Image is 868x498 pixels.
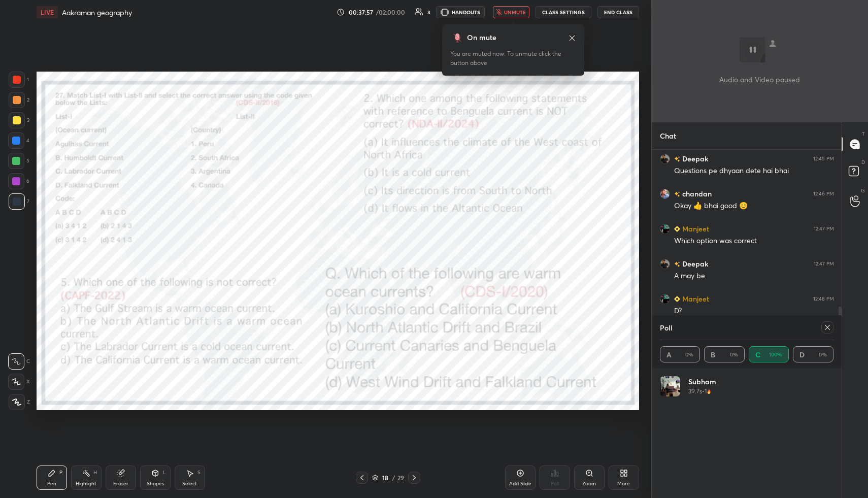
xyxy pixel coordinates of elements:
h4: Subham [688,376,716,387]
div: Select [182,481,197,486]
img: no-rating-badge.077c3623.svg [674,157,680,162]
div: 12:47 PM [814,226,834,232]
p: T [862,130,865,138]
div: On mute [467,32,496,43]
div: X [8,374,30,390]
div: 5 [8,153,29,169]
div: You are muted now. To unmute click the button above [450,49,576,68]
div: 12:48 PM [813,296,834,302]
img: f02c71604f1b44d988f15ab513dedf0f.jpg [660,294,670,304]
div: 18 [380,475,390,481]
div: 3 [427,10,430,15]
div: Z [9,394,30,410]
div: 3 [9,112,29,128]
h6: Deepak [680,258,708,269]
button: End Class [597,6,639,18]
div: Questions pe dhyaan dete hai bhai [674,166,834,176]
img: 9f7984267f394730b3c75a9115da0172.jpg [660,259,670,269]
img: 72340c437cfa448d8f1d05340c390829.jpg [660,376,680,396]
div: Which option was correct [674,236,834,246]
img: no-rating-badge.077c3623.svg [674,192,680,197]
div: / [392,475,395,481]
div: Zoom [582,481,596,486]
div: D? [674,306,834,316]
div: 1 [9,72,29,88]
div: 29 [397,473,404,482]
h4: Poll [660,322,673,333]
h5: • [702,387,705,396]
p: D [861,158,865,166]
button: HANDOUTS [436,6,485,18]
h6: chandan [680,188,712,199]
div: 12:46 PM [813,191,834,197]
div: S [197,470,201,475]
p: G [861,187,865,194]
div: 2 [9,92,29,108]
h6: Manjeet [680,293,709,304]
h5: 39.7s [688,387,702,396]
div: More [617,481,630,486]
button: unmute [493,6,529,18]
h6: Manjeet [680,223,709,234]
h5: 1 [705,387,707,396]
div: Add Slide [509,481,531,486]
img: f02c71604f1b44d988f15ab513dedf0f.jpg [660,224,670,234]
img: no-rating-badge.077c3623.svg [674,262,680,268]
div: L [163,470,166,475]
h6: Deepak [680,153,708,164]
div: P [59,470,62,475]
div: 4 [8,132,29,149]
p: Audio and Video paused [719,74,800,85]
div: 6 [8,173,29,189]
img: Learner_Badge_beginner_1_8b307cf2a0.svg [674,296,680,302]
img: 9f7984267f394730b3c75a9115da0172.jpg [660,154,670,164]
div: C [8,353,30,370]
div: Pen [47,481,56,486]
img: b846a2c0251049a0a56075ec3e0c575e.jpg [660,189,670,199]
div: 7 [9,193,29,210]
img: Learner_Badge_beginner_1_8b307cf2a0.svg [674,226,680,232]
div: Highlight [76,481,96,486]
p: Chat [652,122,684,149]
div: Okay 👍 bhai good 😊 [674,201,834,211]
button: CLASS SETTINGS [536,6,591,18]
div: grid [652,150,842,421]
div: H [93,470,97,475]
img: streak-poll-icon.44701ccd.svg [707,389,711,394]
span: unmute [504,9,526,16]
div: Shapes [147,481,164,486]
h4: Aakraman geography [62,8,132,17]
div: A may be [674,271,834,281]
div: grid [660,376,834,498]
div: Eraser [113,481,128,486]
div: 12:47 PM [814,261,834,267]
div: LIVE [37,6,58,18]
div: 12:45 PM [813,156,834,162]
